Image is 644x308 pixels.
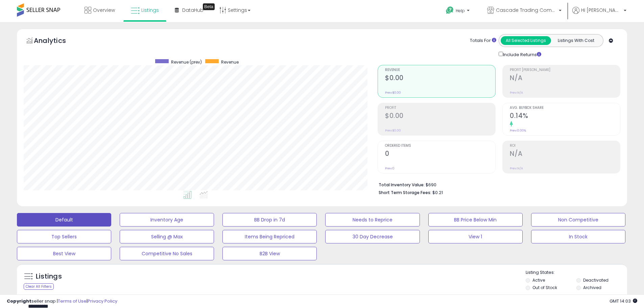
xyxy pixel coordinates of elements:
[17,230,111,243] button: Top Sellers
[583,285,601,290] label: Archived
[581,7,622,14] span: Hi [PERSON_NAME]
[120,230,214,243] button: Selling @ Max
[526,269,627,276] p: Listing States:
[221,59,239,65] span: Revenue
[510,128,526,133] small: Prev: 0.00%
[428,230,523,243] button: View 1
[182,7,204,14] span: DataHub
[88,298,117,304] a: Privacy Policy
[551,36,601,45] button: Listings With Cost
[510,106,620,110] span: Avg. Buybox Share
[532,285,557,290] label: Out of Stock
[120,247,214,260] button: Competitive No Sales
[531,230,625,243] button: In Stock
[7,298,31,304] strong: Copyright
[470,38,496,44] div: Totals For
[222,247,317,260] button: B2B View
[325,213,420,227] button: Needs to Reprice
[510,150,620,159] h2: N/A
[432,189,443,196] span: $0.21
[385,74,495,83] h2: $0.00
[510,144,620,148] span: ROI
[510,91,523,95] small: Prev: N/A
[510,74,620,83] h2: N/A
[325,230,420,243] button: 30 Day Decrease
[496,7,557,14] span: Cascade Trading Company
[379,180,615,188] li: $690
[222,213,317,227] button: BB Drop in 7d
[141,7,159,14] span: Listings
[531,213,625,227] button: Non Competitive
[510,68,620,72] span: Profit [PERSON_NAME]
[385,106,495,110] span: Profit
[385,112,495,121] h2: $0.00
[120,213,214,227] button: Inventory Age
[494,50,549,58] div: Include Returns
[7,298,117,305] div: seller snap | |
[446,6,454,15] i: Get Help
[385,150,495,159] h2: 0
[610,298,637,304] span: 2025-09-10 14:03 GMT
[379,182,425,188] b: Total Inventory Value:
[510,166,523,170] small: Prev: N/A
[440,1,476,22] a: Help
[510,112,620,121] h2: 0.14%
[17,213,111,227] button: Default
[222,230,317,243] button: Items Being Repriced
[203,3,215,10] div: Tooltip anchor
[379,190,431,195] b: Short Term Storage Fees:
[58,298,87,304] a: Terms of Use
[385,68,495,72] span: Revenue
[171,59,202,65] span: Revenue (prev)
[501,36,551,45] button: All Selected Listings
[36,272,62,281] h5: Listings
[583,277,609,283] label: Deactivated
[93,7,115,14] span: Overview
[24,283,54,290] div: Clear All Filters
[385,166,395,170] small: Prev: 0
[385,144,495,148] span: Ordered Items
[17,247,111,260] button: Best View
[428,213,523,227] button: BB Price Below Min
[572,7,626,22] a: Hi [PERSON_NAME]
[456,8,465,14] span: Help
[385,128,401,133] small: Prev: $0.00
[385,91,401,95] small: Prev: $0.00
[532,277,545,283] label: Active
[34,36,79,47] h5: Analytics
